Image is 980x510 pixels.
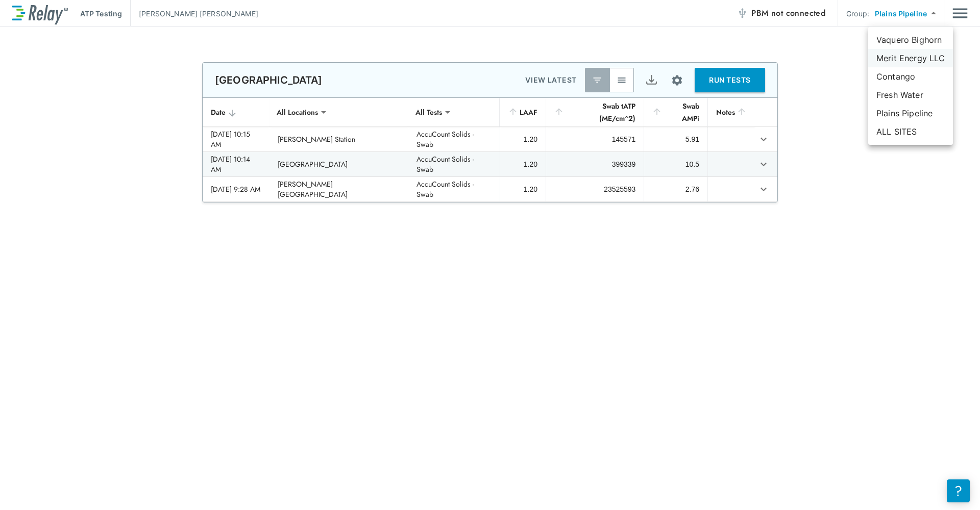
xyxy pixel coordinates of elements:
[868,67,953,86] li: Contango
[947,479,970,502] iframe: Resource center
[868,122,953,141] li: ALL SITES
[868,31,953,49] li: Vaquero Bighorn
[868,104,953,122] li: Plains Pipeline
[868,86,953,104] li: Fresh Water
[868,49,953,67] li: Merit Energy LLC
